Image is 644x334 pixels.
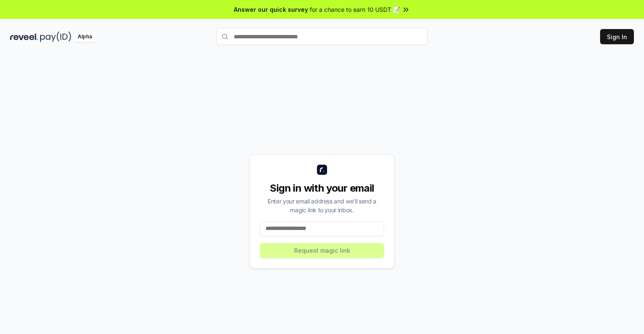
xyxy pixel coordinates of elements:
[260,182,384,195] div: Sign in with your email
[40,32,71,42] img: pay_id
[10,32,38,42] img: reveel_dark
[260,197,384,214] div: Enter your email address and we’ll send a magic link to your inbox.
[234,5,308,14] span: Answer our quick survey
[310,5,400,14] span: for a chance to earn 10 USDT 📝
[317,165,327,175] img: logo_small
[73,32,97,42] div: Alpha
[600,29,634,44] button: Sign In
